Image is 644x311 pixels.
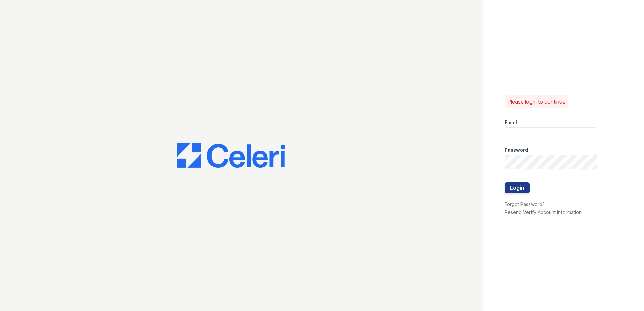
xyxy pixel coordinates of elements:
label: Email [505,119,517,126]
button: Login [505,182,530,193]
img: CE_Logo_Blue-a8612792a0a2168367f1c8372b55b34899dd931a85d93a1a3d3e32e68fde9ad4.png [177,143,285,168]
a: Forgot Password? [505,201,545,207]
a: Resend Verify Account Information [505,209,582,215]
label: Password [505,147,528,153]
p: Please login to continue [507,98,566,106]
